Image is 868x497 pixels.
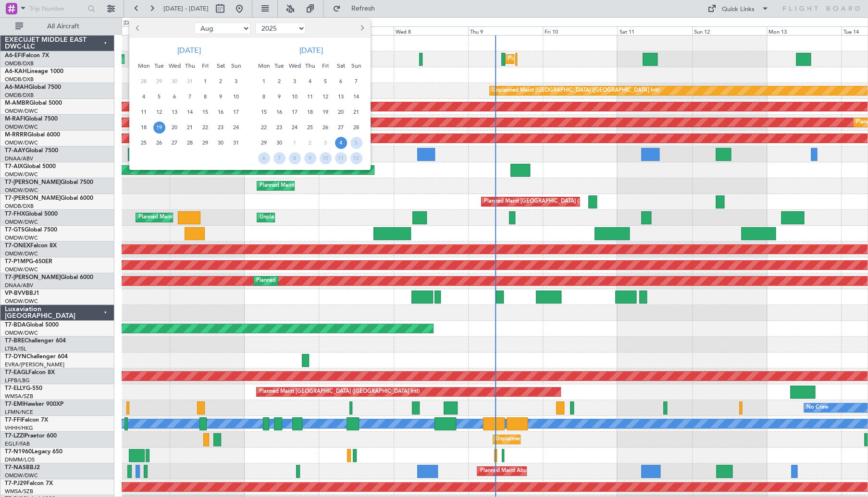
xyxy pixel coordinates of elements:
div: 9-9-2025 [272,89,287,104]
div: 2-10-2025 [302,135,318,150]
div: 11-8-2025 [136,104,151,120]
div: 25-8-2025 [136,135,151,150]
div: Wed [167,58,182,73]
div: Sat [213,58,228,73]
span: 29 [199,137,211,149]
div: 20-8-2025 [167,120,182,135]
span: 1 [289,137,301,149]
div: 13-9-2025 [333,89,348,104]
div: 8-9-2025 [256,89,272,104]
span: 6 [258,152,270,164]
div: 23-9-2025 [272,120,287,135]
div: 30-9-2025 [272,135,287,150]
div: Fri [318,58,333,73]
div: 12-9-2025 [318,89,333,104]
div: 1-8-2025 [198,73,213,89]
span: 30 [215,137,227,149]
div: Wed [287,58,302,73]
span: 16 [273,106,285,118]
div: 5-8-2025 [151,89,167,104]
span: 25 [304,121,316,133]
span: 6 [169,91,181,103]
span: 31 [230,137,242,149]
div: 28-8-2025 [182,135,198,150]
select: Select year [255,23,306,34]
span: 27 [169,137,181,149]
span: 30 [273,137,285,149]
span: 24 [230,121,242,133]
div: 8-10-2025 [287,150,302,166]
span: 25 [138,137,150,149]
div: 13-8-2025 [167,104,182,120]
span: 10 [230,91,242,103]
span: 14 [350,91,362,103]
span: 22 [199,121,211,133]
span: 19 [320,106,332,118]
div: 29-9-2025 [256,135,272,150]
div: 8-8-2025 [198,89,213,104]
span: 20 [169,121,181,133]
div: 18-9-2025 [302,104,318,120]
div: 3-10-2025 [318,135,333,150]
span: 16 [215,106,227,118]
div: 29-8-2025 [198,135,213,150]
div: 6-8-2025 [167,89,182,104]
span: 2 [304,137,316,149]
div: 22-8-2025 [198,120,213,135]
span: 4 [335,137,347,149]
button: Previous month [133,21,144,36]
span: 11 [138,106,150,118]
span: 3 [289,75,301,87]
div: Mon [256,58,272,73]
div: 15-8-2025 [198,104,213,120]
div: 14-8-2025 [182,104,198,120]
div: Mon [136,58,151,73]
div: 9-8-2025 [213,89,228,104]
div: 6-9-2025 [333,73,348,89]
div: 4-10-2025 [333,135,348,150]
div: 12-10-2025 [348,150,364,166]
div: Sat [333,58,348,73]
div: 4-8-2025 [136,89,151,104]
div: 9-10-2025 [302,150,318,166]
span: 9 [273,91,285,103]
div: 10-10-2025 [318,150,333,166]
span: 29 [258,137,270,149]
div: Thu [302,58,318,73]
span: 10 [320,152,332,164]
div: Thu [182,58,198,73]
div: 30-7-2025 [167,73,182,89]
span: 21 [184,121,196,133]
span: 11 [304,91,316,103]
span: 13 [169,106,181,118]
span: 5 [320,75,332,87]
div: 29-7-2025 [151,73,167,89]
span: 2 [273,75,285,87]
div: 16-9-2025 [272,104,287,120]
span: 20 [335,106,347,118]
div: Tue [272,58,287,73]
div: 22-9-2025 [256,120,272,135]
span: 9 [304,152,316,164]
div: 26-9-2025 [318,120,333,135]
div: 3-8-2025 [228,73,244,89]
div: 20-9-2025 [333,104,348,120]
span: 18 [138,121,150,133]
div: 1-10-2025 [287,135,302,150]
span: 3 [320,137,332,149]
div: 23-8-2025 [213,120,228,135]
div: 28-7-2025 [136,73,151,89]
div: 1-9-2025 [256,73,272,89]
span: 5 [350,137,362,149]
span: 28 [184,137,196,149]
div: Tue [151,58,167,73]
span: 27 [335,121,347,133]
span: 28 [138,75,150,87]
div: 14-9-2025 [348,89,364,104]
div: 18-8-2025 [136,120,151,135]
div: 7-8-2025 [182,89,198,104]
div: 15-9-2025 [256,104,272,120]
span: 13 [335,91,347,103]
span: 26 [153,137,165,149]
div: 10-9-2025 [287,89,302,104]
